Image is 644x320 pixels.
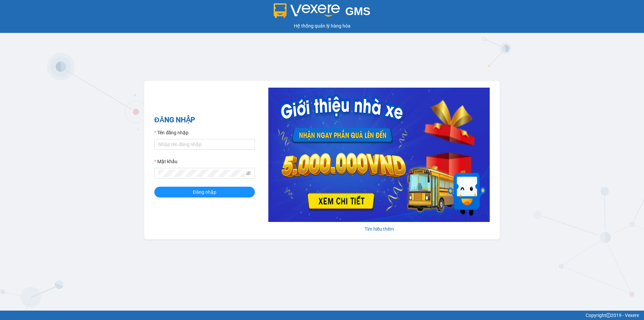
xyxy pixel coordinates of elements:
span: GMS [345,5,370,17]
input: Tên đăng nhập [154,139,255,150]
a: GMS [274,10,371,15]
img: logo 2 [274,3,340,18]
h2: ĐĂNG NHẬP [154,115,255,126]
input: Mật khẩu [158,170,245,177]
label: Tên đăng nhập [154,129,189,136]
span: copyright [606,313,611,318]
span: eye-invisible [246,171,251,176]
div: Copyright 2019 - Vexere [5,312,639,319]
img: banner-0 [268,88,490,222]
div: Tìm hiểu thêm [268,225,490,233]
div: Hệ thống quản lý hàng hóa [2,22,642,30]
span: Đăng nhập [193,188,216,196]
label: Mật khẩu [154,158,177,165]
button: Đăng nhập [154,187,255,197]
